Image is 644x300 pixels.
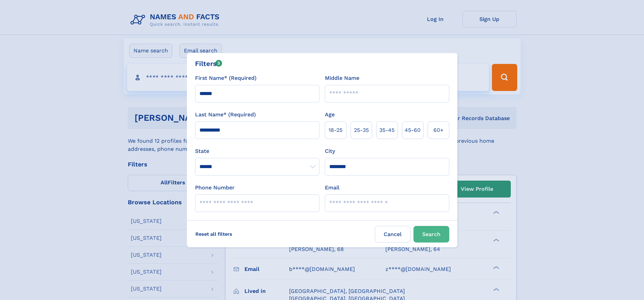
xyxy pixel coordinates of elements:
label: First Name* (Required) [195,74,257,82]
span: 35‑45 [379,126,395,134]
span: 18‑25 [329,126,342,134]
label: State [195,147,319,155]
span: 25‑35 [354,126,369,134]
label: Email [325,184,339,192]
label: Age [325,111,335,119]
div: Filters [195,59,222,69]
label: Phone Number [195,184,235,192]
span: 60+ [433,126,444,134]
label: Cancel [375,226,411,243]
span: 45‑60 [405,126,421,134]
label: Reset all filters [191,226,237,242]
button: Search [413,226,449,243]
label: City [325,147,335,155]
label: Last Name* (Required) [195,111,256,119]
label: Middle Name [325,74,359,82]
